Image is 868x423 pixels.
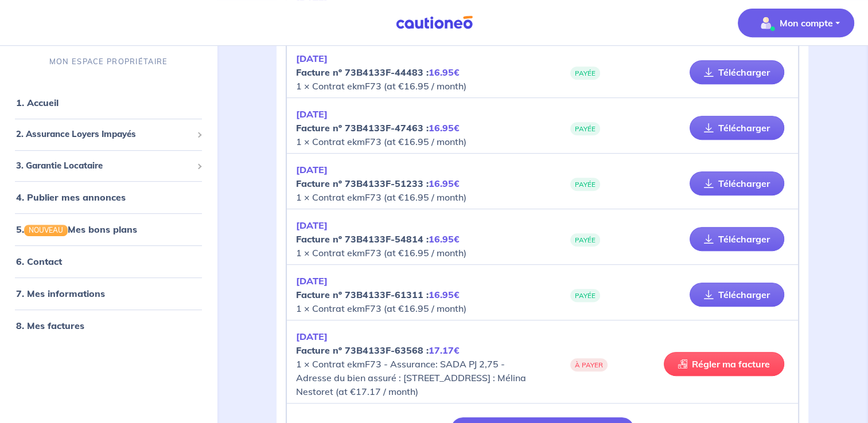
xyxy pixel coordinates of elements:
strong: Facture nº 73B4133F-47463 : [296,122,460,134]
p: MON ESPACE PROPRIÉTAIRE [49,56,168,67]
em: [DATE] [296,53,328,64]
div: 7. Mes informations [5,282,212,305]
em: 16.95€ [429,122,460,134]
a: 6. Contact [16,256,62,267]
img: Cautioneo [391,15,477,30]
a: 1. Accueil [16,97,59,108]
a: Télécharger [690,283,784,307]
div: 5.NOUVEAUMes bons plans [5,218,212,241]
p: 1 × Contrat ekmF73 (at €16.95 / month) [296,163,542,204]
strong: Facture nº 73B4133F-61311 : [296,289,460,300]
a: 4. Publier mes annonces [16,191,126,203]
em: [DATE] [296,108,328,120]
p: 1 × Contrat ekmF73 (at €16.95 / month) [296,218,542,260]
em: [DATE] [296,164,328,175]
span: 2. Assurance Loyers Impayés [16,128,192,141]
a: Télécharger [690,227,784,251]
a: Télécharger [690,171,784,195]
div: 6. Contact [5,250,212,273]
a: 5.NOUVEAUMes bons plans [16,224,137,235]
em: 16.95€ [429,178,460,189]
span: PAYÉE [570,289,600,302]
div: 3. Garantie Locataire [5,154,212,177]
a: 8. Mes factures [16,320,84,331]
button: illu_account_valid_menu.svgMon compte [738,9,854,37]
em: 17.17€ [429,344,460,356]
span: PAYÉE [570,66,600,80]
em: 16.95€ [429,233,460,245]
p: 1 × Contrat ekmF73 (at €16.95 / month) [296,52,542,93]
img: illu_account_valid_menu.svg [757,14,775,32]
strong: Facture nº 73B4133F-44483 : [296,66,460,78]
span: 3. Garantie Locataire [16,159,192,172]
p: Mon compte [780,16,833,30]
span: PAYÉE [570,233,600,246]
em: [DATE] [296,331,328,342]
div: 8. Mes factures [5,314,212,337]
strong: Facture nº 73B4133F-51233 : [296,178,460,189]
div: 2. Assurance Loyers Impayés [5,123,212,146]
p: 1 × Contrat ekmF73 (at €16.95 / month) [296,107,542,148]
em: [DATE] [296,275,328,287]
em: 16.95€ [429,289,460,300]
div: 4. Publier mes annonces [5,186,212,209]
a: Télécharger [690,116,784,140]
span: PAYÉE [570,178,600,191]
p: 1 × Contrat ekmF73 - Assurance: SADA PJ 2,75 - Adresse du bien assuré : [STREET_ADDRESS] : Mélina... [296,330,542,398]
strong: Facture nº 73B4133F-63568 : [296,344,460,356]
div: 1. Accueil [5,91,212,114]
em: 16.95€ [429,66,460,78]
span: À PAYER [570,358,608,371]
a: Régler ma facture [664,352,784,376]
p: 1 × Contrat ekmF73 (at €16.95 / month) [296,274,542,315]
a: 7. Mes informations [16,288,105,299]
strong: Facture nº 73B4133F-54814 : [296,233,460,245]
span: PAYÉE [570,122,600,135]
a: Télécharger [690,60,784,84]
em: [DATE] [296,220,328,231]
